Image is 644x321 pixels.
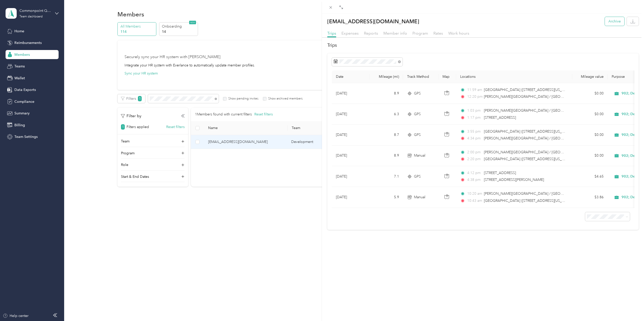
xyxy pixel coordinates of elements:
span: Program [412,31,428,36]
td: $0.00 [572,83,608,104]
span: 11:59 am [467,87,482,93]
span: 4:38 pm [467,177,482,183]
span: 10:43 am [467,198,482,204]
th: Date [332,70,370,83]
th: Locations [456,70,572,83]
td: $0.00 [572,104,608,125]
span: Manual [414,194,425,200]
td: [DATE] [332,83,370,104]
span: Trips [327,31,336,36]
td: 8.7 [370,125,403,145]
span: [STREET_ADDRESS] [484,115,516,120]
td: [DATE] [332,104,370,125]
td: 6.3 [370,104,403,125]
span: GPS [414,111,421,117]
td: 8.9 [370,145,403,166]
td: [DATE] [332,166,370,187]
td: 5.9 [370,187,403,208]
td: [DATE] [332,187,370,208]
th: Mileage (mi) [370,70,403,83]
span: 10:20 am [467,191,482,196]
span: GPS [414,174,421,179]
span: 4:12 pm [467,170,482,176]
span: [GEOGRAPHIC_DATA] ([STREET_ADDRESS][US_STATE]) [484,199,574,203]
td: [DATE] [332,145,370,166]
span: [GEOGRAPHIC_DATA] ([STREET_ADDRESS][US_STATE][US_STATE]) [484,88,592,92]
span: 2:20 pm [467,156,482,162]
span: Expenses [341,31,359,36]
button: Archive [605,17,624,26]
span: 12:20 pm [467,94,482,100]
span: [STREET_ADDRESS] [484,171,516,175]
td: $4.65 [572,166,608,187]
span: Reports [364,31,378,36]
iframe: Everlance-gr Chat Button Frame [616,293,644,321]
h2: Trips [327,42,639,49]
span: Rates [433,31,443,36]
span: Member info [383,31,407,36]
span: [STREET_ADDRESS][PERSON_NAME] [484,178,544,182]
th: Mileage value [572,70,608,83]
th: Track Method [403,70,438,83]
p: [EMAIL_ADDRESS][DOMAIN_NAME] [327,17,419,26]
span: 4:34 pm [467,136,482,141]
td: [DATE] [332,125,370,145]
span: GPS [414,91,421,96]
td: $3.86 [572,187,608,208]
span: GPS [414,132,421,138]
td: 8.9 [370,83,403,104]
span: [GEOGRAPHIC_DATA] ([STREET_ADDRESS][US_STATE][US_STATE]) [484,157,592,161]
span: Manual [414,153,425,158]
td: $0.00 [572,145,608,166]
span: [GEOGRAPHIC_DATA] ([STREET_ADDRESS][US_STATE][US_STATE]) [484,129,592,134]
span: 1:03 pm [467,108,482,113]
span: 3:55 pm [467,129,482,134]
th: Map [438,70,456,83]
td: 7.1 [370,166,403,187]
span: 1:17 pm [467,115,482,120]
span: Work hours [448,31,469,36]
td: $0.00 [572,125,608,145]
span: 2:00 pm [467,150,482,155]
